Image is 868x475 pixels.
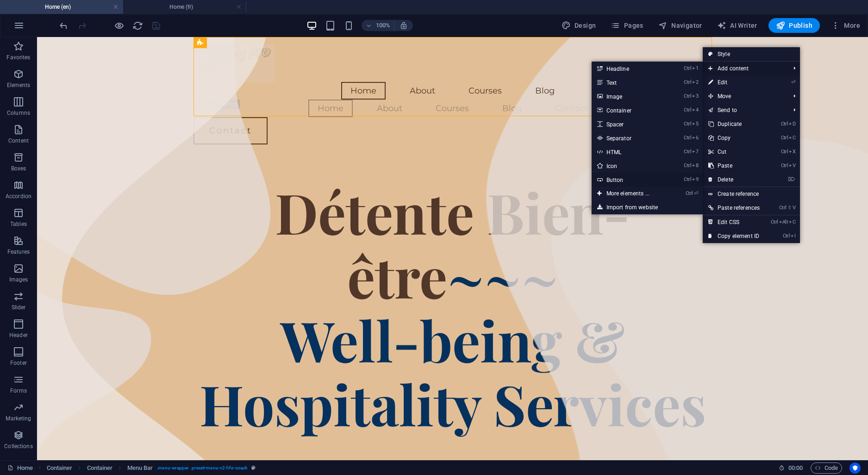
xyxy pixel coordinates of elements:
button: Code [811,462,842,474]
a: Ctrl6Separator [592,131,668,145]
i: Ctrl [781,149,788,155]
i: 1 [692,65,698,71]
span: Click to select. Double-click to edit [87,462,113,474]
a: ⏎Edit [703,75,765,89]
p: Boxes [11,165,26,172]
i: 3 [692,93,698,99]
i: ⌦ [788,176,795,182]
p: Marketing [6,415,31,422]
i: ⏎ [791,79,795,85]
i: Ctrl [781,162,788,169]
button: undo [58,20,69,31]
p: Features [7,248,30,256]
p: Footer [10,359,27,367]
i: Ctrl [684,79,691,85]
i: Ctrl [783,233,790,239]
span: Move [703,89,786,103]
i: 9 [692,176,698,182]
a: CtrlAltCEdit CSS [703,215,765,229]
i: C [789,219,795,225]
i: This element is a customizable preset [251,465,256,470]
button: Pages [607,18,647,33]
button: reload [132,20,143,31]
p: Images [9,276,28,283]
a: Click to cancel selection. Double-click to open Pages [7,462,33,474]
i: I [791,233,795,239]
i: Ctrl [684,149,691,155]
i: ⏎ [694,190,698,196]
span: Click to select. Double-click to edit [127,462,153,474]
h6: Session time [779,462,803,474]
i: C [789,135,795,141]
h4: Home (fr) [123,2,246,12]
i: Undo: menu-color-choice (submenu_items -> menu_items) (Ctrl+Z) [58,20,69,31]
i: Ctrl [684,135,691,141]
a: Ctrl5Spacer [592,117,668,131]
i: Ctrl [684,107,691,113]
p: Slider [12,304,26,311]
i: V [789,162,795,169]
a: Import from website [592,200,703,214]
a: Send to [703,103,786,117]
a: Ctrl7HTML [592,145,668,159]
i: Reload page [132,20,143,31]
i: D [789,121,795,127]
span: Add content [703,62,786,75]
i: 7 [692,149,698,155]
i: Ctrl [781,121,788,127]
i: Ctrl [684,93,691,99]
i: ⇧ [787,205,792,211]
p: Elements [7,81,31,89]
span: Pages [611,21,643,30]
a: Ctrl2Text [592,75,668,89]
p: Collections [4,443,32,450]
span: AI Writer [717,21,757,30]
a: CtrlCCopy [703,131,765,145]
i: 8 [692,162,698,169]
i: 5 [692,121,698,127]
a: Create reference [703,187,800,201]
i: 4 [692,107,698,113]
i: Alt [779,219,788,225]
span: 00 00 [788,462,803,474]
button: AI Writer [713,18,761,33]
button: 100% [362,20,394,31]
i: V [793,205,795,211]
p: Header [9,331,28,339]
p: Content [8,137,29,144]
p: Favorites [6,54,30,61]
button: Publish [768,18,820,33]
button: More [827,18,864,33]
a: Ctrl8Icon [592,159,668,173]
span: Click to select. Double-click to edit [47,462,73,474]
i: Ctrl [781,135,788,141]
i: Ctrl [684,162,691,169]
nav: breadcrumb [47,462,256,474]
button: Click here to leave preview mode and continue editing [113,20,125,31]
span: Navigator [658,21,702,30]
a: Ctrl4Container [592,103,668,117]
a: ⌦Delete [703,173,765,187]
a: CtrlXCut [703,145,765,159]
i: Ctrl [684,121,691,127]
span: More [831,21,860,30]
h6: 100% [375,20,390,31]
a: CtrlVPaste [703,159,765,173]
p: Accordion [6,193,31,200]
i: Ctrl [771,219,778,225]
span: : [795,464,796,471]
i: 2 [692,79,698,85]
i: X [789,149,795,155]
i: Ctrl [684,65,691,71]
i: Ctrl [686,190,693,196]
a: Ctrl⏎More elements ... [592,187,668,200]
p: Forms [10,387,27,394]
p: Tables [10,220,27,228]
span: Code [815,462,838,474]
i: Ctrl [779,205,787,211]
a: Ctrl⇧VPaste references [703,201,765,215]
a: Style [703,47,800,61]
p: Columns [7,109,30,117]
a: Ctrl9Button [592,173,668,187]
a: Ctrl3Image [592,89,668,103]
